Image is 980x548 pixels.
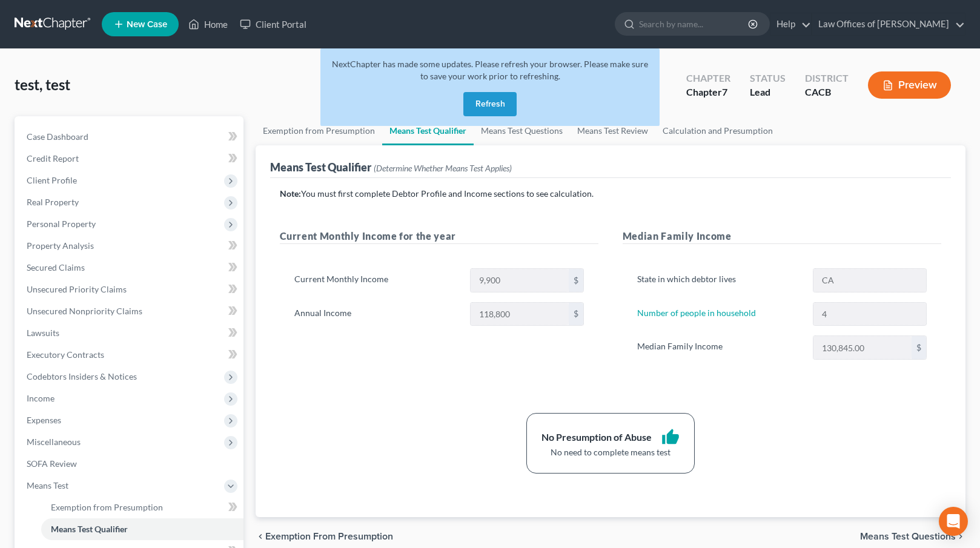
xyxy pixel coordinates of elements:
[17,344,243,366] a: Executory Contracts
[51,524,128,534] span: Means Test Qualifier
[288,268,465,292] label: Current Monthly Income
[661,428,680,446] i: thumb_up
[234,13,313,35] a: Client Portal
[956,532,965,541] i: chevron_right
[860,532,956,541] span: Means Test Questions
[541,431,652,444] div: No Presumption of Abuse
[471,269,569,292] input: 0.00
[770,13,811,35] a: Help
[750,85,786,99] div: Lead
[655,116,780,145] a: Calculation and Presumption
[17,148,243,170] a: Credit Report
[27,306,142,316] span: Unsecured Nonpriority Claims
[17,279,243,300] a: Unsecured Priority Claims
[27,415,61,425] span: Expenses
[639,13,750,35] input: Search by name...
[332,59,648,81] span: NextChapter has made some updates. Please refresh your browser. Please make sure to save your wor...
[463,92,517,116] button: Refresh
[750,71,786,85] div: Status
[860,532,965,541] button: Means Test Questions chevron_right
[27,437,81,447] span: Miscellaneous
[27,458,77,469] span: SOFA Review
[805,71,849,85] div: District
[637,308,756,318] a: Number of people in household
[686,85,730,99] div: Chapter
[256,532,393,541] button: chevron_left Exemption from Presumption
[813,303,926,326] input: --
[27,393,55,403] span: Income
[27,328,59,338] span: Lawsuits
[569,269,583,292] div: $
[868,71,951,99] button: Preview
[51,502,163,512] span: Exemption from Presumption
[27,371,137,381] span: Codebtors Insiders & Notices
[127,20,167,29] span: New Case
[541,446,680,458] div: No need to complete means test
[288,302,465,326] label: Annual Income
[374,163,512,173] span: (Determine Whether Means Test Applies)
[813,336,912,359] input: 0.00
[17,126,243,148] a: Case Dashboard
[27,219,96,229] span: Personal Property
[182,13,234,35] a: Home
[631,335,807,360] label: Median Family Income
[939,507,968,536] div: Open Intercom Messenger
[27,153,79,163] span: Credit Report
[17,453,243,475] a: SOFA Review
[812,13,965,35] a: Law Offices of [PERSON_NAME]
[280,188,301,199] strong: Note:
[265,532,393,541] span: Exemption from Presumption
[813,269,926,292] input: State
[41,518,243,540] a: Means Test Qualifier
[686,71,730,85] div: Chapter
[17,300,243,322] a: Unsecured Nonpriority Claims
[27,349,104,360] span: Executory Contracts
[27,284,127,294] span: Unsecured Priority Claims
[280,229,598,244] h5: Current Monthly Income for the year
[27,262,85,272] span: Secured Claims
[27,240,94,251] span: Property Analysis
[17,322,243,344] a: Lawsuits
[270,160,512,174] div: Means Test Qualifier
[27,175,77,185] span: Client Profile
[256,532,265,541] i: chevron_left
[569,303,583,326] div: $
[631,268,807,292] label: State in which debtor lives
[17,235,243,257] a: Property Analysis
[27,197,79,207] span: Real Property
[805,85,849,99] div: CACB
[27,131,88,142] span: Case Dashboard
[471,303,569,326] input: 0.00
[256,116,382,145] a: Exemption from Presumption
[722,86,727,97] span: 7
[280,188,942,200] p: You must first complete Debtor Profile and Income sections to see calculation.
[17,257,243,279] a: Secured Claims
[15,76,70,93] span: test, test
[623,229,941,244] h5: Median Family Income
[27,480,68,490] span: Means Test
[41,497,243,518] a: Exemption from Presumption
[912,336,926,359] div: $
